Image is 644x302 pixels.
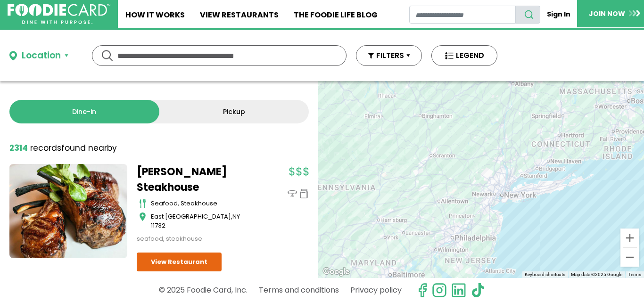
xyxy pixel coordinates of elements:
[9,100,159,123] a: Dine-in
[471,283,486,298] img: tiktok.svg
[350,282,402,298] a: Privacy policy
[620,229,639,247] button: Zoom in
[628,272,641,277] a: Terms
[151,221,165,230] span: 11732
[139,212,146,221] img: map_icon.svg
[620,248,639,267] button: Zoom out
[151,212,255,230] div: ,
[431,45,497,66] button: LEGEND
[259,282,339,298] a: Terms and conditions
[151,199,255,208] div: seafood, steakhouse
[137,164,255,195] a: [PERSON_NAME] Steakhouse
[415,283,430,298] svg: check us out on facebook
[299,189,309,198] img: pickup_icon.svg
[288,189,297,198] img: dinein_icon.svg
[525,271,565,278] button: Keyboard shortcuts
[321,266,352,278] img: Google
[540,6,577,23] a: Sign In
[159,100,309,123] a: Pickup
[356,45,422,66] button: FILTERS
[409,6,516,24] input: restaurant search
[451,283,466,298] img: linkedin.svg
[151,212,231,221] span: East [GEOGRAPHIC_DATA]
[9,142,28,154] strong: 2314
[8,4,110,24] img: FoodieCard; Eat, Drink, Save, Donate
[159,282,248,298] p: © 2025 Foodie Card, Inc.
[137,253,222,271] a: View Restaurant
[22,49,61,63] div: Location
[139,199,146,208] img: cutlery_icon.svg
[321,266,352,278] a: Open this area in Google Maps (opens a new window)
[515,6,540,24] button: search
[9,142,117,155] div: found nearby
[30,142,61,154] span: records
[232,212,240,221] span: NY
[571,272,622,277] span: Map data ©2025 Google
[137,234,255,244] div: seafood, steakhouse
[9,49,68,63] button: Location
